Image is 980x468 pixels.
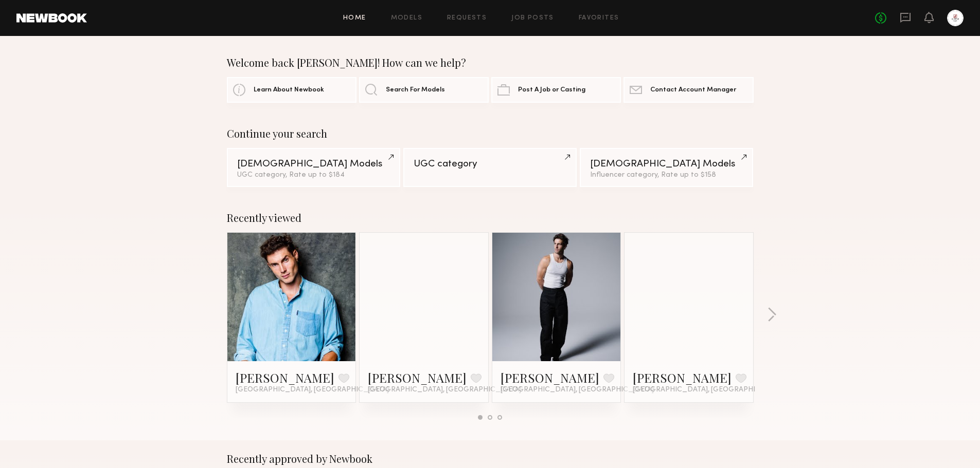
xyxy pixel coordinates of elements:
div: Influencer category, Rate up to $158 [590,172,743,179]
a: [PERSON_NAME] [236,369,334,386]
div: UGC category, Rate up to $184 [237,172,390,179]
a: [PERSON_NAME] [368,369,467,386]
span: Contact Account Manager [650,87,736,93]
div: Continue your search [227,127,754,140]
span: Post A Job or Casting [518,87,585,93]
a: Post A Job or Casting [491,77,621,103]
a: Search For Models [359,77,489,103]
div: UGC category [414,159,566,169]
span: [GEOGRAPHIC_DATA], [GEOGRAPHIC_DATA] [633,386,786,394]
a: Contact Account Manager [623,77,753,103]
span: Learn About Newbook [254,87,324,93]
a: Home [343,15,366,22]
div: [DEMOGRAPHIC_DATA] Models [237,159,390,169]
span: [GEOGRAPHIC_DATA], [GEOGRAPHIC_DATA] [368,386,521,394]
a: Models [391,15,422,22]
a: Job Posts [511,15,554,22]
a: Learn About Newbook [227,77,357,103]
div: Welcome back [PERSON_NAME]! How can we help? [227,57,754,69]
span: [GEOGRAPHIC_DATA], [GEOGRAPHIC_DATA] [236,386,389,394]
span: Search For Models [386,87,445,93]
a: [DEMOGRAPHIC_DATA] ModelsUGC category, Rate up to $184 [227,148,400,187]
a: Requests [447,15,487,22]
span: [GEOGRAPHIC_DATA], [GEOGRAPHIC_DATA] [501,386,654,394]
a: [PERSON_NAME] [501,369,599,386]
div: Recently approved by Newbook [227,453,754,465]
a: Favorites [579,15,619,22]
div: [DEMOGRAPHIC_DATA] Models [590,159,743,169]
a: [DEMOGRAPHIC_DATA] ModelsInfluencer category, Rate up to $158 [580,148,753,187]
a: UGC category [403,148,577,187]
a: [PERSON_NAME] [633,369,732,386]
div: Recently viewed [227,212,754,224]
